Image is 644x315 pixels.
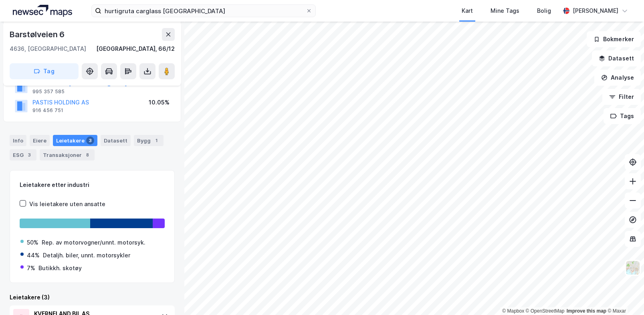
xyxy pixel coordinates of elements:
[10,135,26,146] div: Info
[537,6,551,16] div: Bolig
[149,98,170,107] div: 10.05%
[604,277,644,315] div: Kontrollprogram for chat
[30,135,50,146] div: Eiere
[602,89,641,105] button: Filter
[13,5,72,17] img: logo.a4113a55bc3d86da70a041830d287a7e.svg
[594,70,641,86] button: Analyse
[491,6,519,16] div: Mine Tags
[86,136,94,144] div: 3
[20,180,165,190] div: Leietakere etter industri
[10,63,79,79] button: Tag
[134,135,164,146] div: Bygg
[32,107,63,114] div: 916 456 751
[10,149,36,161] div: ESG
[526,308,565,314] a: OpenStreetMap
[43,251,130,260] div: Detaljh. biler, unnt. motorsykler
[38,263,82,273] div: Butikkh. skotøy
[502,308,524,314] a: Mapbox
[40,149,95,161] div: Transaksjoner
[604,277,644,315] iframe: Chat Widget
[10,44,86,54] div: 4636, [GEOGRAPHIC_DATA]
[625,260,640,275] img: Z
[10,293,175,302] div: Leietakere (3)
[462,6,473,16] div: Kart
[42,238,145,247] div: Rep. av motorvogner/unnt. motorsyk.
[592,50,641,66] button: Datasett
[96,44,175,54] div: [GEOGRAPHIC_DATA], 66/12
[27,238,38,247] div: 50%
[27,263,35,273] div: 7%
[587,31,641,47] button: Bokmerker
[573,6,618,16] div: [PERSON_NAME]
[53,135,97,146] div: Leietakere
[83,151,91,159] div: 8
[25,151,33,159] div: 3
[101,5,306,17] input: Søk på adresse, matrikkel, gårdeiere, leietakere eller personer
[10,28,66,41] div: Barstølveien 6
[152,136,160,144] div: 1
[604,108,641,124] button: Tags
[567,308,606,314] a: Improve this map
[27,251,40,260] div: 44%
[101,135,131,146] div: Datasett
[32,88,65,95] div: 995 357 585
[29,199,105,209] div: Vis leietakere uten ansatte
